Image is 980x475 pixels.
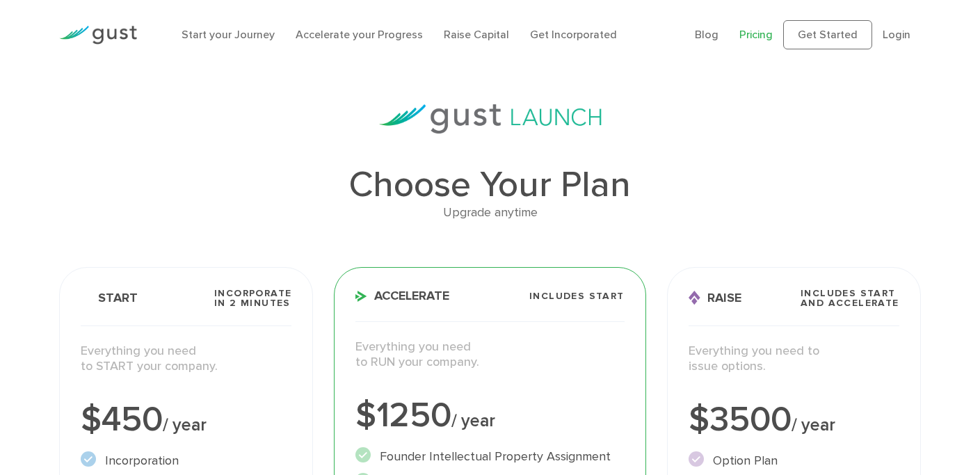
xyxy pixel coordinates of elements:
span: Includes START [529,291,625,301]
a: Pricing [739,28,773,41]
a: Start your Journey [182,28,275,41]
a: Raise Capital [444,28,509,41]
img: Gust Logo [59,26,137,45]
div: $3500 [689,403,899,437]
p: Everything you need to START your company. [81,344,291,375]
p: Everything you need to issue options. [689,344,899,375]
img: Accelerate Icon [355,291,367,302]
span: Accelerate [355,290,449,303]
a: Get Incorporated [530,28,617,41]
span: / year [451,410,495,431]
p: Everything you need to RUN your company. [355,339,624,371]
li: Incorporation [81,451,291,470]
div: $1250 [355,398,624,433]
li: Founder Intellectual Property Assignment [355,447,624,466]
span: / year [163,414,207,435]
a: Login [883,28,910,41]
img: gust-launch-logos.svg [379,104,602,134]
a: Accelerate your Progress [296,28,423,41]
span: / year [792,414,835,435]
a: Get Started [783,20,872,49]
li: Option Plan [689,451,899,470]
div: $450 [81,403,291,437]
a: Blog [695,28,718,41]
span: Raise [689,291,741,305]
div: Upgrade anytime [59,203,920,223]
span: Start [81,291,138,305]
h1: Choose Your Plan [59,167,920,203]
span: Incorporate in 2 Minutes [214,289,291,308]
span: Includes START and ACCELERATE [801,289,899,308]
img: Raise Icon [689,291,700,305]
